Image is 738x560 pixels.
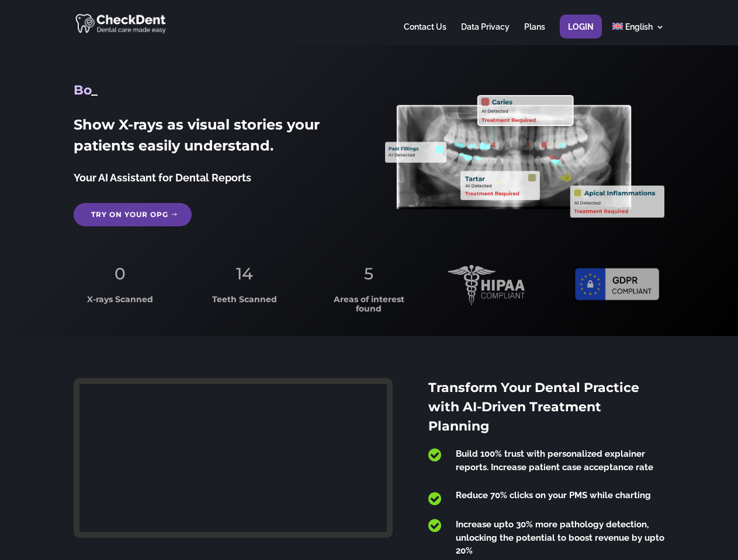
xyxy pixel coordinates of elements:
span: _ [91,82,98,98]
a: Data Privacy [461,23,510,45]
span:  [428,518,441,533]
img: X_Ray_annotated [385,95,664,218]
span:  [428,491,441,506]
span: 0 [115,264,126,283]
span: Transform Your Dental Practice with AI-Driven Treatment Planning [428,380,639,434]
span: Bo [74,82,91,98]
span: 5 [364,264,373,283]
a: English [612,23,664,45]
a: Login [568,23,594,45]
a: Plans [524,23,545,45]
img: CheckDent AI [75,12,167,34]
span: Reduce 70% clicks on your PMS while charting [456,490,651,501]
span: Increase upto 30% more pathology detection, unlocking the potential to boost revenue by upto 20% [456,519,664,556]
span: Your AI Assistant for Dental Reports [74,171,251,184]
h3: Areas of interest found [323,295,415,319]
span: English [625,22,653,32]
span:  [428,447,441,463]
a: Try on your OPG [74,203,192,226]
h2: Show X-rays as visual stories your patients easily understand. [74,114,352,162]
span: 14 [236,264,253,283]
a: Contact Us [404,23,446,45]
span: Build 100% trust with personalized explainer reports. Increase patient case acceptance rate [456,449,653,473]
